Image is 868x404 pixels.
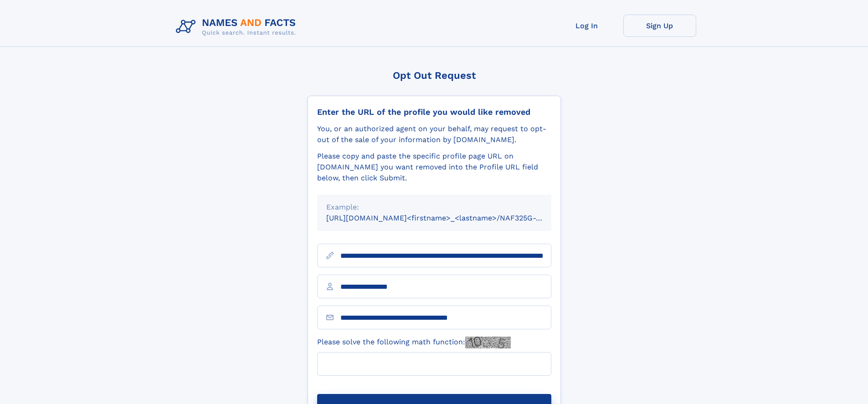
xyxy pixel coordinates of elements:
[317,123,551,145] div: You, or an authorized agent on your behalf, may request to opt-out of the sale of your informatio...
[308,70,561,81] div: Opt Out Request
[326,214,569,222] small: [URL][DOMAIN_NAME]<firstname>_<lastname>/NAF325G-xxxxxxxx
[326,202,542,213] div: Example:
[550,15,623,37] a: Log In
[623,15,696,37] a: Sign Up
[317,337,511,348] label: Please solve the following math function:
[317,107,551,117] div: Enter the URL of the profile you would like removed
[317,151,551,184] div: Please copy and paste the specific profile page URL on [DOMAIN_NAME] you want removed into the Pr...
[172,15,303,39] img: Logo Names and Facts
